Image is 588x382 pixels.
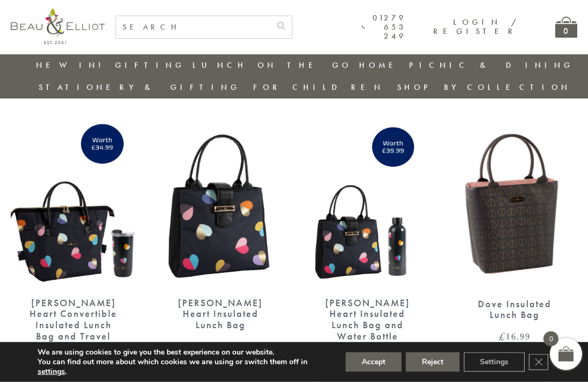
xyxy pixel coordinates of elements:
[192,60,352,70] a: Lunch On The Go
[409,60,573,70] a: Picnic & Dining
[38,348,326,357] p: We are using cookies to give you the best experience on our website.
[11,124,137,373] a: Emily Heart Convertible Lunch Bag and Travel Mug [PERSON_NAME] Heart Convertible Insulated Lunch ...
[38,367,65,377] button: settings
[205,340,236,353] bdi: 19.99
[11,124,137,286] img: Emily Heart Convertible Lunch Bag and Travel Mug
[324,298,412,342] div: [PERSON_NAME] Heart Insulated Lunch Bag and Water Bottle
[499,330,530,343] bdi: 16.99
[39,82,240,93] a: Stationery & Gifting
[305,124,431,286] img: Emily Heart Insulated Lunch Bag and Water Bottle
[464,352,525,372] button: Settings
[406,352,460,372] button: Reject
[362,13,406,41] a: 01279 653 249
[253,82,384,93] a: For Children
[38,357,326,377] p: You can find out more about which cookies we are using or switch them off in .
[30,298,118,353] div: [PERSON_NAME] Heart Convertible Insulated Lunch Bag and Travel Mug
[115,60,185,70] a: Gifting
[359,60,402,70] a: Home
[346,352,401,372] button: Accept
[452,124,578,287] img: Dove Insulated Lunch Bag
[397,82,571,93] a: Shop by collection
[36,60,108,70] a: New in!
[499,330,506,343] span: £
[305,124,431,362] a: Emily Heart Insulated Lunch Bag and Water Bottle [PERSON_NAME] Heart Insulated Lunch Bag and Wate...
[471,299,559,321] div: Dove Insulated Lunch Bag
[205,340,212,353] span: £
[543,331,558,346] span: 0
[555,17,577,38] a: 0
[116,16,270,38] input: SEARCH
[433,17,518,37] a: Login / Register
[452,124,578,341] a: Dove Insulated Lunch Bag Dove Insulated Lunch Bag £16.99
[11,8,105,44] img: logo
[158,124,284,286] img: Emily Heart Insulated Lunch Bag
[158,124,284,351] a: Emily Heart Insulated Lunch Bag [PERSON_NAME] Heart Insulated Lunch Bag £19.99
[529,354,548,370] button: Close GDPR Cookie Banner
[177,298,265,331] div: [PERSON_NAME] Heart Insulated Lunch Bag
